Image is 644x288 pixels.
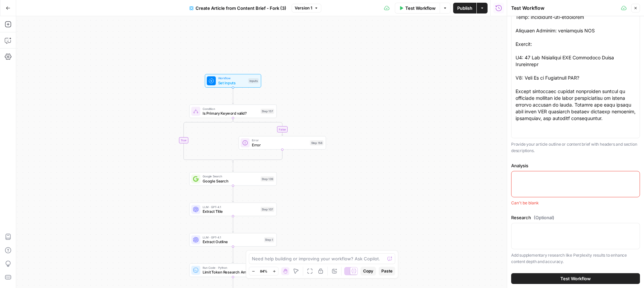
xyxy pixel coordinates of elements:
g: Edge from step_157-conditional-end to step_139 [232,161,234,172]
g: Edge from step_107 to step_1 [232,216,234,232]
span: Extract Title [203,208,259,214]
span: LLM · GPT-4.1 [203,235,262,239]
span: Test Workflow [560,275,591,282]
button: Test Workflow [395,3,440,13]
div: LLM · GPT-4.1Extract OutlineStep 1 [189,233,276,247]
div: ConditionIs Primary Keyword valid?Step 157 [189,105,276,118]
button: Paste [379,267,395,276]
span: Set Inputs [218,80,246,86]
p: Provide your article outline or content brief with headers and section descriptions. [511,141,640,154]
span: Version 1 [295,5,312,11]
button: Copy [360,267,376,276]
div: Step 139 [261,176,274,181]
button: Version 1 [292,4,321,12]
span: (Optional) [534,214,554,221]
div: Run Code · PythonLimit Token Research AmountStep 140 [189,263,276,277]
div: Can't be blank [511,200,640,206]
span: Test Workflow [405,5,436,11]
div: Step 158 [310,140,323,145]
span: Google Search [203,178,259,184]
span: Run Code · Python [203,265,258,270]
span: Publish [457,5,472,11]
span: Limit Token Research Amount [203,269,258,275]
span: Create Article from Content Brief - Fork (3) [196,5,286,11]
div: Step 157 [261,109,274,114]
div: LLM · GPT-4.1Extract TitleStep 107 [189,203,276,216]
span: LLM · GPT-4.1 [203,205,259,209]
g: Edge from step_1 to step_140 [232,247,234,263]
div: Google SearchGoogle SearchStep 139 [189,172,276,185]
div: WorkflowSet InputsInputs [189,74,276,88]
div: Step 107 [261,207,274,212]
span: Google Search [203,174,259,178]
g: Edge from step_157 to step_157-conditional-end [184,118,233,163]
span: Is Primary Keyword valid? [203,110,259,116]
g: Edge from step_139 to step_107 [232,186,234,202]
span: Copy [363,268,373,274]
g: Edge from start to step_157 [232,88,234,104]
div: Step 1 [264,237,274,242]
div: ErrorErrorStep 158 [239,136,326,149]
label: Analysis [511,162,640,169]
label: Research [511,214,640,221]
span: 84% [260,268,267,274]
span: Condition [203,107,259,111]
button: Publish [453,3,476,13]
span: Extract Outline [203,239,262,245]
button: Create Article from Content Brief - Fork (3) [185,3,290,13]
span: Paste [381,268,392,274]
g: Edge from step_158 to step_157-conditional-end [233,150,282,163]
g: Edge from step_157 to step_158 [233,118,283,136]
span: Error [252,138,308,142]
span: Error [252,142,308,148]
p: Add supplementary research like Perplexity results to enhance content depth and accuracy. [511,252,640,265]
button: Test Workflow [511,273,640,284]
span: Workflow [218,76,246,80]
div: Inputs [248,78,259,83]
